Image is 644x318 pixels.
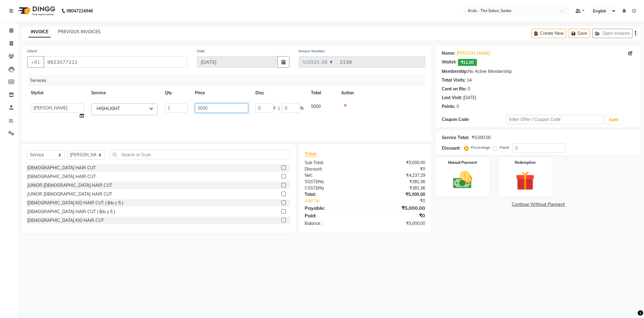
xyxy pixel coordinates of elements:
span: 5000 [311,104,321,109]
label: Invoice Number [299,48,325,54]
div: Points: [442,103,456,110]
label: Manual Payment [448,160,477,165]
th: Disc [252,86,307,100]
div: Net: [300,172,365,179]
div: Card on file: [442,86,467,92]
div: [DATE] [463,95,476,101]
a: [PERSON_NAME] [457,50,491,57]
span: ₹11.00 [458,59,477,66]
button: Save [569,29,590,38]
div: Services [28,75,430,86]
span: % [300,105,304,112]
span: HIGHLIGHT [97,106,120,111]
div: [DEMOGRAPHIC_DATA] KID HAIR CUT ( B/o y 5 ) [27,200,123,206]
div: ₹381.36 [365,185,430,191]
div: Sub Total: [300,160,365,166]
a: x [120,106,123,111]
div: ₹0 [365,166,430,172]
input: Search by Name/Mobile/Email/Code [43,56,188,68]
div: Total Visits: [442,77,466,83]
div: No Active Membership [442,68,635,75]
th: Qty [161,86,191,100]
div: JUNIOR [DEMOGRAPHIC_DATA] HAIR CUT [27,182,112,189]
div: Name: [442,50,456,57]
a: INVOICE [28,27,51,37]
span: 9% [317,179,322,184]
div: Payable: [300,204,365,212]
div: ₹0 [365,212,430,219]
div: JUNIOR [DEMOGRAPHIC_DATA] HAIR CUT [27,191,112,197]
div: ₹5,000.00 [365,191,430,198]
div: 14 [467,77,472,83]
div: ₹5,000.00 [365,160,430,166]
a: Add Tip [300,198,376,204]
label: Client [27,48,37,54]
button: Apply [605,115,622,124]
b: 08047224946 [66,2,93,19]
div: Membership: [442,68,468,75]
div: [DEMOGRAPHIC_DATA] HAIR CUT [27,165,96,171]
div: 0 [468,86,470,92]
button: +91 [27,56,44,68]
span: SGST [305,179,316,184]
div: Coupon Code [442,116,506,123]
span: F [274,105,276,112]
th: Stylist [27,86,88,100]
input: Search or Scan [110,150,290,159]
div: Total: [300,191,365,198]
div: ₹4,237.29 [365,172,430,179]
label: Percentage [471,145,491,150]
th: Service [88,86,161,100]
div: [DEMOGRAPHIC_DATA] KID HAIR CUT [27,217,104,224]
label: Date [197,48,205,54]
button: Create New [532,29,566,38]
label: Redemption [515,160,536,165]
div: ₹0 [376,198,430,204]
button: Open Invoices [592,29,633,38]
div: ₹5,000.00 [472,135,491,141]
label: Fixed [500,145,509,150]
a: PREVIOUS INVOICES [58,29,101,34]
th: Action [338,86,425,100]
div: Discount: [300,166,365,172]
img: _gift.svg [510,169,541,193]
img: logo [15,2,57,19]
div: 0 [457,103,459,110]
input: Enter Offer / Coupon Code [506,115,603,124]
span: CGST [305,185,316,191]
a: Continue Without Payment [437,201,640,208]
img: _cash.svg [447,169,478,191]
div: Balance : [300,220,365,227]
div: Paid: [300,212,365,219]
div: Last Visit: [442,95,462,101]
span: 9% [317,186,323,190]
span: Total [305,151,319,157]
div: Service Total: [442,135,469,141]
div: [DEMOGRAPHIC_DATA] HAIR CUT [27,174,96,180]
th: Price [191,86,252,100]
th: Total [307,86,338,100]
div: ( ) [300,185,365,191]
div: Wallet: [442,59,457,66]
div: Discount: [442,145,461,151]
span: | [278,105,280,112]
div: ₹5,000.00 [365,204,430,212]
div: ( ) [300,179,365,185]
div: ₹5,000.00 [365,220,430,227]
div: ₹381.36 [365,179,430,185]
div: [DEMOGRAPHIC_DATA] HAIR CUT ( B/o y 5 ) [27,209,115,215]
